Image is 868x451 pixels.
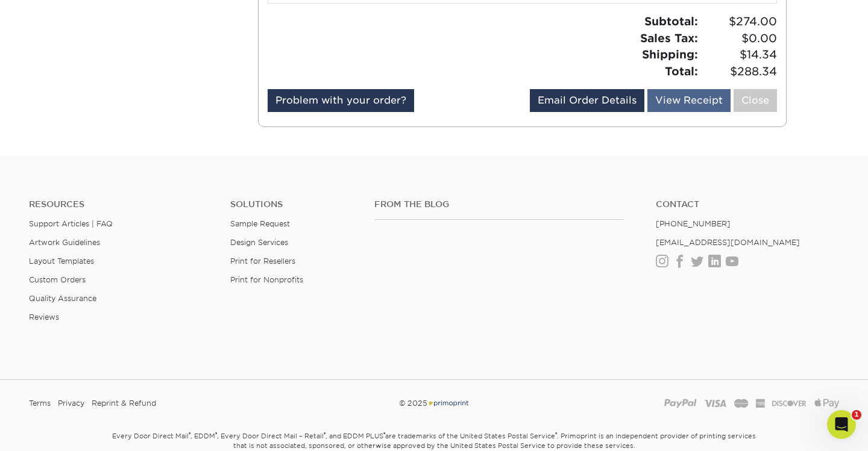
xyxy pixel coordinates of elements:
span: $14.34 [702,46,777,63]
a: Quality Assurance [29,294,96,303]
a: Email Order Details [530,89,644,112]
sup: ® [555,431,557,437]
div: © 2025 [296,394,572,412]
a: Privacy [58,394,84,412]
h4: Solutions [230,199,356,210]
a: Contact [656,199,839,210]
sup: ® [383,431,385,437]
a: Custom Orders [29,275,86,284]
iframe: Intercom live chat [827,410,856,439]
a: Design Services [230,238,288,247]
a: Reprint & Refund [92,394,156,412]
strong: Shipping: [642,48,698,61]
a: Reviews [29,313,59,322]
a: Sample Request [230,219,290,228]
a: Print for Nonprofits [230,275,303,284]
a: Problem with your order? [268,89,414,112]
a: Close [734,89,777,112]
strong: Total: [665,64,698,78]
img: Primoprint [427,399,470,408]
span: 1 [852,410,861,420]
a: Artwork Guidelines [29,238,100,247]
h4: From the Blog [374,199,624,210]
a: Terms [29,394,51,412]
span: $274.00 [702,13,777,30]
strong: Subtotal: [644,14,698,28]
a: Support Articles | FAQ [29,219,113,228]
sup: ® [189,431,190,437]
a: Print for Resellers [230,257,295,266]
a: [PHONE_NUMBER] [656,219,731,228]
span: $288.34 [702,63,777,80]
sup: ® [215,431,217,437]
a: Layout Templates [29,257,94,266]
a: [EMAIL_ADDRESS][DOMAIN_NAME] [656,238,800,247]
h4: Resources [29,199,212,210]
span: $0.00 [702,30,777,47]
a: View Receipt [647,89,731,112]
strong: Sales Tax: [640,31,698,45]
sup: ® [324,431,325,437]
